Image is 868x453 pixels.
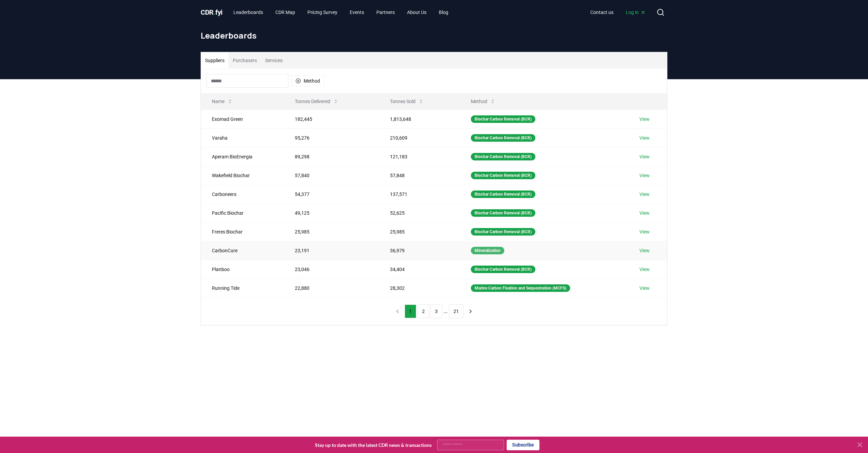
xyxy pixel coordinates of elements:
[379,166,460,185] td: 57,848
[289,95,344,108] button: Tonnes Delivered
[284,260,379,279] td: 23,046
[284,279,379,297] td: 22,880
[471,172,535,179] div: Biochar Carbon Removal (BCR)
[639,116,650,123] a: View
[405,305,416,318] button: 1
[402,6,432,18] a: About Us
[228,6,269,18] a: Leaderboards
[379,128,460,147] td: 210,609
[620,6,651,18] a: Log in
[379,241,460,260] td: 36,979
[201,128,284,147] td: Varaha
[201,203,284,222] td: Pacific Biochar
[465,95,501,108] button: Method
[585,6,651,18] nav: Main
[379,260,460,279] td: 34,404
[201,279,284,297] td: Running Tide
[471,153,535,160] div: Biochar Carbon Removal (BCR)
[465,305,476,318] button: next page
[344,6,370,18] a: Events
[201,241,284,260] td: CarbonCure
[471,228,535,236] div: Biochar Carbon Removal (BCR)
[471,209,535,217] div: Biochar Carbon Removal (BCR)
[379,147,460,166] td: 121,183
[214,8,216,16] span: .
[284,185,379,203] td: 54,377
[585,6,619,18] a: Contact us
[284,222,379,241] td: 25,985
[201,147,284,166] td: Aperam BioEnergia
[270,6,301,18] a: CDR Map
[284,241,379,260] td: 23,191
[418,305,429,318] button: 2
[284,110,379,128] td: 182,445
[379,279,460,297] td: 28,302
[201,8,222,16] span: CDR fyi
[371,6,400,18] a: Partners
[379,185,460,203] td: 137,571
[379,222,460,241] td: 25,985
[261,52,287,69] button: Services
[626,9,646,16] span: Log in
[431,305,442,318] button: 3
[471,284,570,292] div: Marine Carbon Fixation and Sequestration (MCFS)
[284,147,379,166] td: 89,298
[471,115,535,123] div: Biochar Carbon Removal (BCR)
[201,30,667,41] h1: Leaderboards
[206,95,238,108] button: Name
[471,134,535,142] div: Biochar Carbon Removal (BCR)
[444,307,448,315] li: ...
[284,203,379,222] td: 49,125
[433,6,454,18] a: Blog
[201,166,284,185] td: Wakefield Biochar
[471,247,504,254] div: Mineralization
[201,185,284,203] td: Carboneers
[201,8,222,17] a: CDR.fyi
[639,210,650,216] a: View
[201,222,284,241] td: Freres Biochar
[639,228,650,235] a: View
[229,52,261,69] button: Purchasers
[639,135,650,141] a: View
[284,166,379,185] td: 57,840
[201,52,229,69] button: Suppliers
[639,247,650,254] a: View
[379,203,460,222] td: 52,625
[302,6,343,18] a: Pricing Survey
[379,110,460,128] td: 1,813,648
[449,305,463,318] button: 21
[471,190,535,198] div: Biochar Carbon Removal (BCR)
[471,266,535,273] div: Biochar Carbon Removal (BCR)
[291,75,324,86] button: Method
[639,191,650,198] a: View
[639,266,650,273] a: View
[284,128,379,147] td: 95,276
[201,110,284,128] td: Exomad Green
[639,153,650,160] a: View
[201,260,284,279] td: Planboo
[385,95,429,108] button: Tonnes Sold
[639,172,650,179] a: View
[639,285,650,292] a: View
[228,6,454,18] nav: Main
